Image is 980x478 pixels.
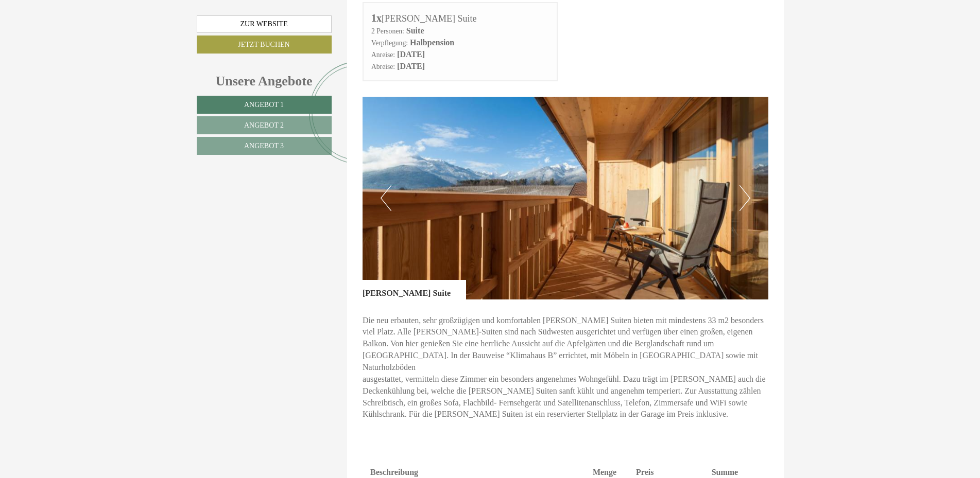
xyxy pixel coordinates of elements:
div: Unsere Angebote [197,72,332,91]
small: 2 Personen: [371,27,404,35]
a: Zur Website [197,15,332,33]
span: Angebot 1 [244,101,284,109]
b: Suite [406,26,424,35]
span: Angebot 2 [244,121,284,129]
div: [PERSON_NAME] Suite [363,280,466,299]
b: 1x [371,12,382,24]
p: Die neu erbauten, sehr großzügigen und komfortablen [PERSON_NAME] Suiten bieten mit mindestens 33... [363,315,768,421]
small: Anreise: [371,51,395,59]
div: [PERSON_NAME] Suite [371,11,549,26]
b: [DATE] [397,62,425,70]
span: Angebot 3 [244,142,284,150]
a: Jetzt buchen [197,36,332,54]
b: [DATE] [397,50,425,59]
small: Abreise: [371,63,395,70]
b: Halbpension [410,38,454,47]
button: Previous [381,185,391,211]
small: Verpflegung: [371,39,408,47]
img: image [363,97,768,299]
button: Next [740,185,750,211]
